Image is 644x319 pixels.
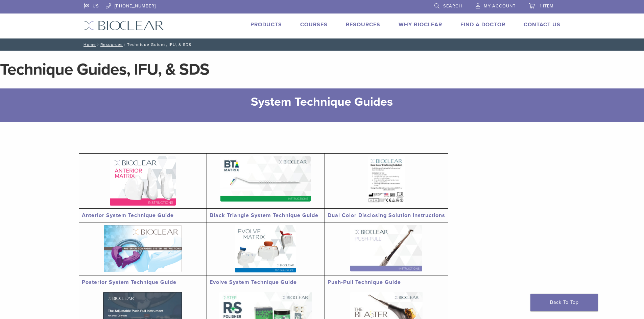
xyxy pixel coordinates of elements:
a: Find A Doctor [460,21,505,28]
a: Posterior System Technique Guide [82,279,176,286]
a: Home [81,42,96,47]
span: Search [443,3,462,9]
a: Dual Color Disclosing Solution Instructions [328,212,445,219]
span: / [96,43,100,46]
a: Why Bioclear [399,21,442,28]
a: Courses [300,21,328,28]
h2: System Technique Guides [113,94,532,110]
span: 1 item [540,3,554,9]
a: Resources [100,42,123,47]
img: Bioclear [84,21,164,30]
a: Back To Top [530,294,598,311]
span: / [123,43,127,46]
a: Products [251,21,282,28]
a: Black Triangle System Technique Guide [210,212,318,219]
a: Anterior System Technique Guide [82,212,174,219]
nav: Technique Guides, IFU, & SDS [79,38,566,51]
a: Resources [346,21,380,28]
a: Push-Pull Technique Guide [328,279,401,286]
a: Evolve System Technique Guide [210,279,297,286]
a: Contact Us [524,21,560,28]
span: My Account [484,3,516,9]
